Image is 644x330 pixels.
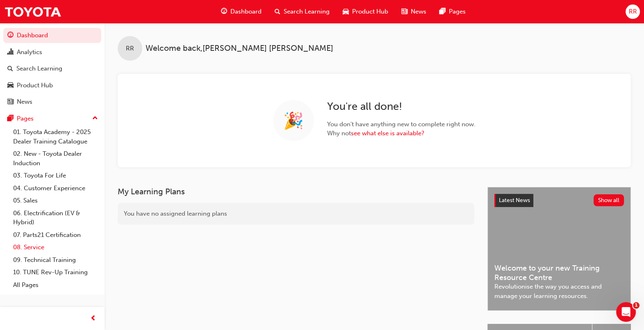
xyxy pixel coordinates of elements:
[10,169,101,182] a: 03. Toyota For Life
[3,28,101,43] a: Dashboard
[616,302,636,322] iframe: Intercom live chat
[327,100,476,113] h2: You ' re all done!
[230,7,262,16] span: Dashboard
[3,26,101,111] button: DashboardAnalyticsSearch LearningProduct HubNews
[10,241,101,254] a: 08. Service
[327,129,476,138] span: Why not
[395,3,433,20] a: news-iconNews
[283,116,304,125] span: 🎉
[10,254,101,266] a: 09. Technical Training
[7,115,14,123] span: pages-icon
[4,2,61,21] img: Trak
[275,7,280,17] span: search-icon
[146,44,333,53] span: Welcome back , [PERSON_NAME] [PERSON_NAME]
[449,7,466,16] span: Pages
[343,7,349,17] span: car-icon
[284,7,330,16] span: Search Learning
[10,194,101,207] a: 05. Sales
[7,49,14,56] span: chart-icon
[327,120,476,129] span: You don ' t have anything new to complete right now.
[494,264,624,282] span: Welcome to your new Training Resource Centre
[628,7,637,16] span: RR
[10,126,101,148] a: 01. Toyota Academy - 2025 Dealer Training Catalogue
[3,111,101,126] button: Pages
[494,194,624,207] a: Latest NewsShow all
[626,5,640,19] button: RR
[433,3,472,20] a: pages-iconPages
[7,82,14,89] span: car-icon
[118,203,474,225] div: You have no assigned learning plans
[401,7,407,17] span: news-icon
[17,48,42,57] div: Analytics
[494,282,624,300] span: Revolutionise the way you access and manage your learning resources.
[487,187,631,311] a: Latest NewsShow allWelcome to your new Training Resource CentreRevolutionise the way you access a...
[633,302,639,309] span: 1
[17,81,53,90] div: Product Hub
[594,194,624,206] button: Show all
[7,65,13,73] span: search-icon
[90,314,96,324] span: prev-icon
[17,97,32,107] div: News
[16,64,62,73] div: Search Learning
[10,279,101,291] a: All Pages
[3,61,101,76] a: Search Learning
[221,7,227,17] span: guage-icon
[336,3,395,20] a: car-iconProduct Hub
[439,7,446,17] span: pages-icon
[118,187,474,196] h3: My Learning Plans
[10,207,101,229] a: 06. Electrification (EV & Hybrid)
[7,32,14,39] span: guage-icon
[351,130,424,137] a: see what else is available?
[92,113,98,124] span: up-icon
[268,3,336,20] a: search-iconSearch Learning
[411,7,426,16] span: News
[17,114,34,123] div: Pages
[10,148,101,169] a: 02. New - Toyota Dealer Induction
[214,3,268,20] a: guage-iconDashboard
[7,98,14,106] span: news-icon
[10,182,101,195] a: 04. Customer Experience
[126,44,134,53] span: RR
[3,45,101,60] a: Analytics
[352,7,388,16] span: Product Hub
[3,94,101,109] a: News
[10,229,101,241] a: 07. Parts21 Certification
[3,78,101,93] a: Product Hub
[499,197,530,204] span: Latest News
[10,266,101,279] a: 10. TUNE Rev-Up Training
